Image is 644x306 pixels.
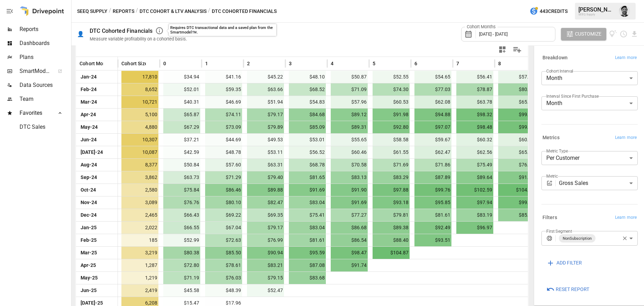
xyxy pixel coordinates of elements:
[77,31,84,37] div: 👤
[20,67,50,75] span: SmartModel
[80,247,98,259] span: Mar-25
[498,196,535,209] span: $99.18
[615,214,637,221] span: Learn more
[121,247,158,259] span: 3,219
[414,83,451,96] span: $77.03
[289,247,326,259] span: $95.59
[20,95,70,103] span: Team
[414,222,451,234] span: $92.49
[20,81,70,89] span: Data Sources
[289,184,326,196] span: $91.69
[109,7,111,16] div: /
[373,96,410,108] span: $60.53
[498,109,535,121] span: $99.59
[619,6,630,17] img: Keenan Kelly
[170,25,275,35] div: Requires DTC transactional data and a saved plan from the Smartmodel™️.
[163,60,166,67] span: 0
[205,209,242,221] span: $69.22
[498,71,535,83] span: $57.48
[456,71,493,83] span: $56.41
[205,60,208,67] span: 1
[90,36,187,42] div: Measure variable profitability on a cohorted basis.
[205,284,242,297] span: $48.39
[80,159,98,171] span: Aug-24
[414,109,451,121] span: $94.88
[479,31,508,37] span: [DATE] - [DATE]
[121,121,158,133] span: 4,880
[121,109,158,121] span: 5,100
[80,134,98,146] span: Jun-24
[289,146,326,158] span: $56.52
[247,71,284,83] span: $45.22
[414,209,451,221] span: $81.61
[247,222,284,234] span: $79.17
[289,196,326,209] span: $83.04
[247,247,284,259] span: $90.94
[209,59,218,68] button: Sort
[121,71,158,83] span: 17,810
[373,60,375,67] span: 5
[509,42,525,58] button: Manage Columns
[620,30,628,38] button: Schedule report
[121,259,158,271] span: 1,287
[121,184,158,196] span: 2,580
[289,96,326,108] span: $54.83
[331,146,368,158] span: $60.46
[80,83,98,96] span: Feb-24
[498,184,535,196] span: $104.77
[80,209,98,221] span: Dec-24
[498,134,535,146] span: $60.40
[578,13,615,16] div: SEEQ Supply
[456,83,493,96] span: $78.87
[541,257,587,269] button: ADD FILTER
[205,71,242,83] span: $41.16
[578,6,615,13] div: [PERSON_NAME]
[80,184,97,196] span: Oct-24
[289,259,326,271] span: $87.08
[414,96,451,108] span: $62.08
[77,7,107,16] button: SEEQ Supply
[247,159,284,171] span: $63.31
[205,109,242,121] span: $74.11
[140,7,207,16] button: DTC Cohort & LTV Analysis
[247,83,284,96] span: $63.66
[163,134,200,146] span: $37.21
[373,159,410,171] span: $71.69
[292,59,302,68] button: Sort
[121,60,148,67] span: Cohort Size
[121,284,158,297] span: 2,419
[418,59,428,68] button: Sort
[331,60,334,67] span: 4
[80,196,98,209] span: Nov-24
[205,83,242,96] span: $59.35
[414,71,451,83] span: $54.65
[456,109,493,121] span: $98.32
[80,234,98,246] span: Feb-25
[247,121,284,133] span: $79.89
[373,134,410,146] span: $58.58
[334,59,344,68] button: Sort
[331,247,368,259] span: $98.47
[331,96,368,108] span: $57.96
[331,71,368,83] span: $50.87
[498,121,535,133] span: $99.56
[113,7,134,16] button: Reports
[289,222,326,234] span: $83.04
[205,196,242,209] span: $80.10
[456,196,493,209] span: $97.94
[331,222,368,234] span: $86.68
[289,171,326,184] span: $81.65
[331,83,368,96] span: $71.09
[20,39,70,47] span: Dashboards
[331,234,368,246] span: $86.54
[121,209,158,221] span: 2,465
[20,109,50,117] span: Favorites
[80,109,97,121] span: Apr-24
[456,60,459,67] span: 7
[465,24,497,30] label: Cohort Months
[373,109,410,121] span: $91.98
[540,7,568,16] span: 443 Credits
[289,272,326,284] span: $83.68
[205,272,242,284] span: $76.03
[163,247,200,259] span: $80.38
